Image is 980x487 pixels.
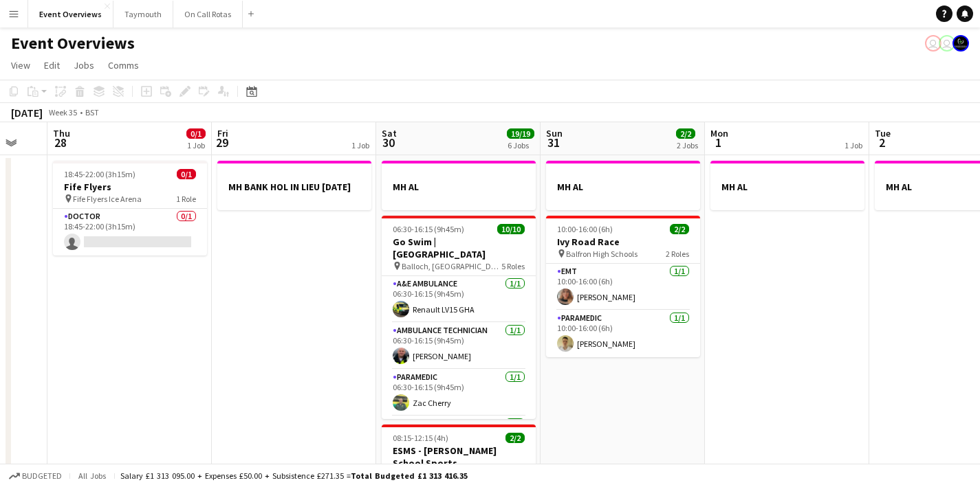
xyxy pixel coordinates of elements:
[108,59,139,71] span: Comms
[217,161,371,210] app-job-card: MH BANK HOL IN LIEU [DATE]
[53,181,207,193] h3: Fife Flyers
[710,181,864,193] h3: MH AL
[53,209,207,256] app-card-role: Doctor0/118:45-22:00 (3h15m)
[51,135,70,150] span: 28
[875,127,891,139] span: Tue
[546,181,700,193] h3: MH AL
[7,468,64,484] button: Budgeted
[497,224,525,234] span: 10/10
[53,127,70,139] span: Thu
[402,261,501,271] span: Balloch, [GEOGRAPHIC_DATA]
[670,224,689,234] span: 2/2
[708,135,728,150] span: 1
[11,33,135,54] h1: Event Overviews
[11,106,43,120] div: [DATE]
[508,140,534,150] div: 6 Jobs
[28,1,113,27] button: Event Overviews
[546,216,700,357] app-job-card: 10:00-16:00 (6h)2/2Ivy Road Race Balfron High Schools2 RolesEMT1/110:00-16:00 (6h)[PERSON_NAME]Pa...
[6,56,36,74] a: View
[382,161,536,210] app-job-card: MH AL
[22,471,62,481] span: Budgeted
[382,276,536,323] app-card-role: A&E Ambulance1/106:30-16:15 (9h45m)Renault LV15 GHA
[507,128,534,139] span: 19/19
[217,127,228,139] span: Fri
[925,35,941,52] app-user-avatar: Operations Team
[76,471,109,481] span: All jobs
[39,56,65,74] a: Edit
[676,128,695,139] span: 2/2
[382,323,536,370] app-card-role: Ambulance Technician1/106:30-16:15 (9h45m)[PERSON_NAME]
[710,127,728,139] span: Mon
[505,433,525,443] span: 2/2
[382,236,536,260] h3: Go Swim | [GEOGRAPHIC_DATA]
[85,107,99,117] div: BST
[187,140,205,150] div: 1 Job
[666,249,689,259] span: 2 Roles
[546,264,700,310] app-card-role: EMT1/110:00-16:00 (6h)[PERSON_NAME]
[53,161,207,256] app-job-card: 18:45-22:00 (3h15m)0/1Fife Flyers Fife Flyers Ice Arena1 RoleDoctor0/118:45-22:00 (3h15m)
[176,194,196,204] span: 1 Role
[351,140,369,150] div: 1 Job
[382,444,536,469] h3: ESMS - [PERSON_NAME] School Sports
[217,181,371,193] h3: MH BANK HOL IN LIEU [DATE]
[382,127,397,139] span: Sat
[11,59,30,71] span: View
[939,35,955,52] app-user-avatar: Operations Team
[677,140,698,150] div: 2 Jobs
[546,161,700,210] app-job-card: MH AL
[102,56,144,74] a: Comms
[710,161,864,210] app-job-card: MH AL
[215,135,228,150] span: 29
[566,249,638,259] span: Balfron High Schools
[546,236,700,248] h3: Ivy Road Race
[546,127,563,139] span: Sun
[73,194,142,204] span: Fife Flyers Ice Arena
[393,433,448,443] span: 08:15-12:15 (4h)
[382,181,536,193] h3: MH AL
[382,216,536,419] app-job-card: 06:30-16:15 (9h45m)10/10Go Swim | [GEOGRAPHIC_DATA] Balloch, [GEOGRAPHIC_DATA]5 RolesA&E Ambulanc...
[44,59,60,71] span: Edit
[74,59,94,71] span: Jobs
[873,135,891,150] span: 2
[501,261,525,271] span: 5 Roles
[45,107,80,117] span: Week 35
[546,310,700,357] app-card-role: Paramedic1/110:00-16:00 (6h)[PERSON_NAME]
[177,169,196,179] span: 0/1
[186,128,206,139] span: 0/1
[120,471,468,481] div: Salary £1 313 095.00 + Expenses £50.00 + Subsistence £271.35 =
[393,224,464,234] span: 06:30-16:15 (9h45m)
[544,135,563,150] span: 31
[68,56,100,74] a: Jobs
[952,35,969,52] app-user-avatar: Clinical Team
[173,1,243,27] button: On Call Rotas
[382,370,536,416] app-card-role: Paramedic1/106:30-16:15 (9h45m)Zac Cherry
[64,169,135,179] span: 18:45-22:00 (3h15m)
[845,140,862,150] div: 1 Job
[351,471,468,481] span: Total Budgeted £1 313 416.35
[113,1,173,27] button: Taymouth
[380,135,397,150] span: 30
[557,224,613,234] span: 10:00-16:00 (6h)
